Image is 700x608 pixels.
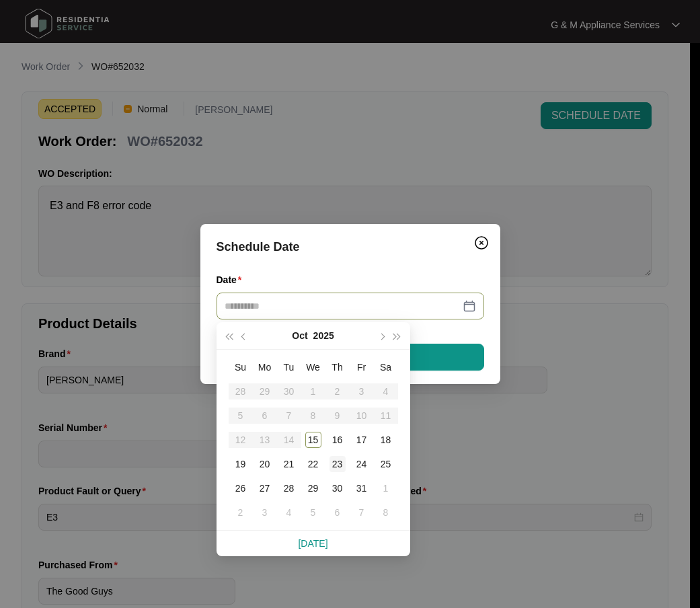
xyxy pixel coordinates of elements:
[329,480,346,496] div: 30
[350,500,374,525] td: 2025-11-07
[473,235,490,251] img: closeCircle
[229,476,253,500] td: 2025-10-26
[374,452,398,476] td: 2025-10-25
[305,456,321,472] div: 22
[325,428,350,452] td: 2025-10-16
[301,355,325,379] th: We
[301,476,325,500] td: 2025-10-29
[253,355,277,379] th: Mo
[374,500,398,525] td: 2025-11-08
[378,432,394,448] div: 18
[354,480,370,496] div: 31
[253,476,277,500] td: 2025-10-27
[329,504,346,521] div: 6
[277,452,301,476] td: 2025-10-21
[277,355,301,379] th: Tu
[305,432,321,448] div: 15
[233,456,249,472] div: 19
[374,428,398,452] td: 2025-10-18
[325,500,350,525] td: 2025-11-06
[350,476,374,500] td: 2025-10-31
[281,456,297,472] div: 21
[325,355,350,379] th: Th
[325,476,350,500] td: 2025-10-30
[350,428,374,452] td: 2025-10-17
[350,452,374,476] td: 2025-10-24
[325,452,350,476] td: 2025-10-23
[277,500,301,525] td: 2025-11-04
[471,232,492,254] button: Close
[292,322,307,349] button: Oct
[225,299,460,313] input: Date
[374,476,398,500] td: 2025-11-01
[301,452,325,476] td: 2025-10-22
[233,480,249,496] div: 26
[229,500,253,525] td: 2025-11-02
[253,452,277,476] td: 2025-10-20
[217,273,247,287] label: Date
[298,538,327,549] a: [DATE]
[229,355,253,379] th: Su
[281,480,297,496] div: 28
[329,432,346,448] div: 16
[257,480,273,496] div: 27
[217,237,484,256] div: Schedule Date
[301,428,325,452] td: 2025-10-15
[305,504,321,521] div: 5
[305,480,321,496] div: 29
[257,456,273,472] div: 20
[229,452,253,476] td: 2025-10-19
[354,504,370,521] div: 7
[301,500,325,525] td: 2025-11-05
[257,504,273,521] div: 3
[354,456,370,472] div: 24
[374,355,398,379] th: Sa
[253,500,277,525] td: 2025-11-03
[378,456,394,472] div: 25
[329,456,346,472] div: 23
[378,480,394,496] div: 1
[350,355,374,379] th: Fr
[233,504,249,521] div: 2
[277,476,301,500] td: 2025-10-28
[313,322,334,349] button: 2025
[354,432,370,448] div: 17
[378,504,394,521] div: 8
[281,504,297,521] div: 4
